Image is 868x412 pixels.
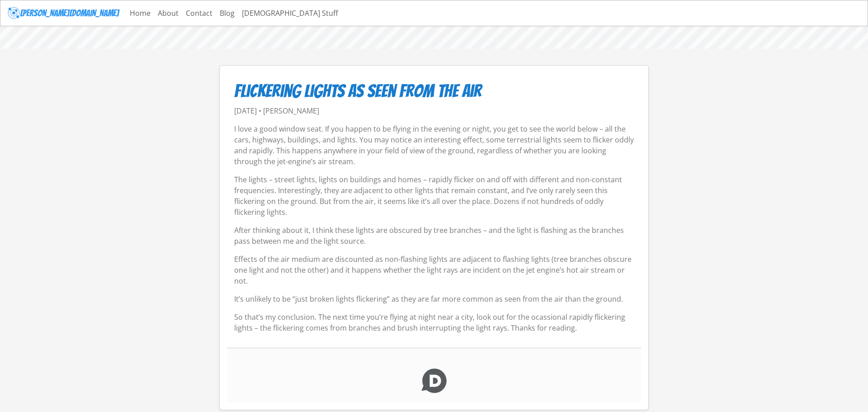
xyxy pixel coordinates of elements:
[234,254,634,286] p: Effects of the air medium are discounted as non-flashing lights are adjacent to flashing lights (...
[234,294,634,304] p: It’s unlikely to be “just broken lights flickering” as they are far more common as seen from the ...
[234,174,634,218] p: The lights – street lights, lights on buildings and homes – rapidly flicker on and off with diffe...
[216,4,238,22] a: Blog
[234,312,634,333] p: So that’s my conclusion. The next time you’re flying at night near a city, look out for the ocass...
[8,4,119,22] a: [PERSON_NAME][DOMAIN_NAME]
[234,105,634,116] p: [DATE] • [PERSON_NAME]
[234,225,634,246] p: After thinking about it, I think these lights are obscured by tree branches – and the light is fl...
[126,4,154,22] a: Home
[234,123,634,167] p: I love a good window seat. If you happen to be flying in the evening or night, you get to see the...
[154,4,182,22] a: About
[182,4,216,22] a: Contact
[234,80,634,102] h1: Flickering Lights As Seen From The Air
[238,4,342,22] a: [DEMOGRAPHIC_DATA] Stuff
